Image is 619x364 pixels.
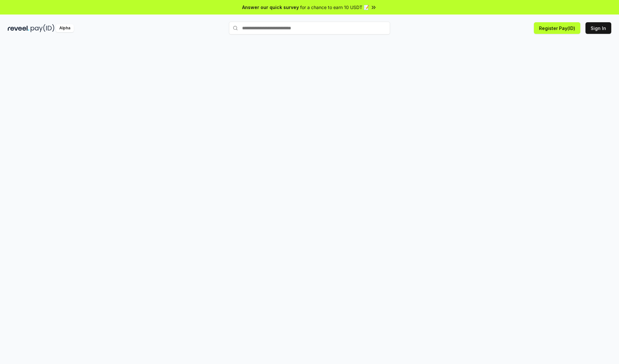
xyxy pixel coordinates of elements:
div: Alpha [56,24,74,32]
button: Register Pay(ID) [534,22,580,34]
button: Sign In [585,22,611,34]
span: for a chance to earn 10 USDT 📝 [300,4,369,11]
img: pay_id [31,24,54,32]
span: Answer our quick survey [242,4,299,11]
img: reveel_dark [8,24,29,32]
